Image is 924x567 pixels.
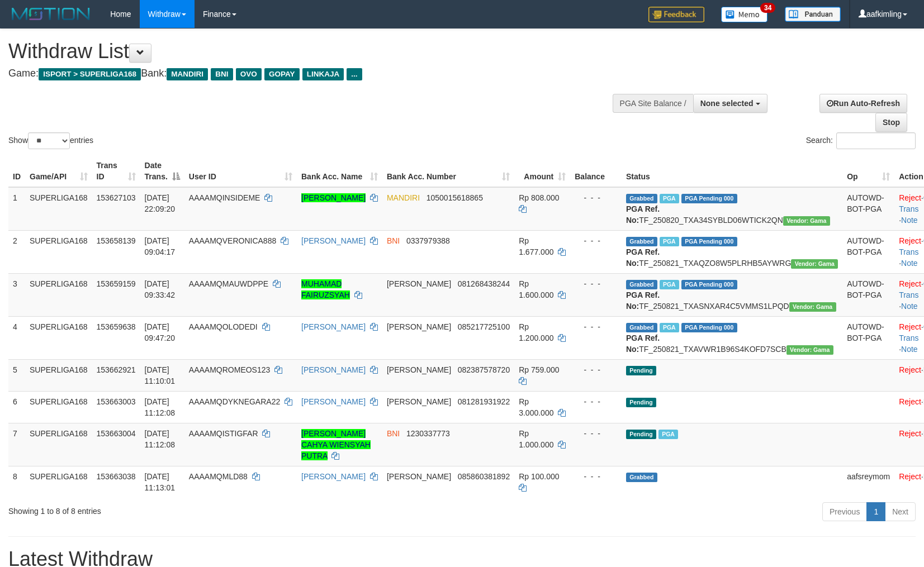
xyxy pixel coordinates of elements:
span: OVO [236,68,262,80]
span: BNI [387,429,400,438]
span: PGA Pending [681,280,737,289]
span: 153662921 [97,365,136,374]
img: MOTION_logo.png [8,6,93,22]
span: MANDIRI [167,68,208,80]
span: Copy 1050015618865 to clipboard [427,193,483,202]
a: Note [901,345,918,354]
label: Show entries [8,132,93,149]
span: [DATE] 11:12:08 [145,429,176,449]
td: SUPERLIGA168 [25,466,92,498]
td: SUPERLIGA168 [25,187,92,231]
td: AUTOWD-BOT-PGA [842,316,894,359]
b: PGA Ref. No: [626,333,660,354]
span: Rp 808.000 [519,193,559,202]
th: Op: activate to sort column ascending [842,155,894,187]
a: Next [885,502,916,521]
th: Game/API: activate to sort column ascending [25,155,92,187]
a: Reject [899,236,921,245]
a: Reject [899,279,921,288]
span: Pending [626,366,656,375]
span: AAAAMQROMEOS123 [189,365,271,374]
a: Note [901,259,918,268]
span: MANDIRI [387,193,420,202]
a: [PERSON_NAME] [301,236,366,245]
span: AAAAMQISTIGFAR [189,429,258,438]
a: Note [901,302,918,311]
td: SUPERLIGA168 [25,423,92,466]
div: PGA Site Balance / [613,94,693,113]
span: [PERSON_NAME] [387,365,451,374]
td: SUPERLIGA168 [25,316,92,359]
div: Showing 1 to 8 of 8 entries [8,501,377,517]
td: TF_250821_TXAVWR1B96S4KOFD7SCB [622,316,842,359]
div: - - - [575,321,617,332]
span: Copy 081281931922 to clipboard [458,397,510,406]
span: Rp 759.000 [519,365,559,374]
button: None selected [693,94,767,113]
span: [DATE] 09:33:42 [145,279,176,299]
span: [DATE] 09:47:20 [145,322,176,342]
th: Trans ID: activate to sort column ascending [92,155,140,187]
a: [PERSON_NAME] [301,397,366,406]
a: [PERSON_NAME] [301,365,366,374]
a: Previous [822,502,867,521]
b: PGA Ref. No: [626,290,660,311]
img: Feedback.jpg [648,7,704,22]
a: Note [901,216,918,225]
span: Rp 1.600.000 [519,279,553,299]
span: 153659638 [97,322,136,331]
span: Rp 1.677.000 [519,236,553,256]
span: GOPAY [264,68,300,80]
span: 153658139 [97,236,136,245]
span: Grabbed [626,237,657,246]
td: SUPERLIGA168 [25,230,92,273]
th: Amount: activate to sort column ascending [514,155,570,187]
b: PGA Ref. No: [626,204,660,225]
span: Marked by aafsengchandara [660,237,679,246]
td: aafsreymom [842,466,894,498]
span: 153663038 [97,472,136,481]
td: 3 [8,273,25,316]
td: 1 [8,187,25,231]
span: Vendor URL: https://trx31.1velocity.biz [783,216,830,226]
span: 153663003 [97,397,136,406]
img: Button%20Memo.svg [721,7,768,22]
td: 7 [8,423,25,466]
span: 153659159 [97,279,136,288]
a: MUHAMAD FAIRUZSYAH [301,279,350,299]
span: Copy 081268438244 to clipboard [458,279,510,288]
th: Status [622,155,842,187]
input: Search: [836,132,916,149]
a: 1 [866,502,885,521]
th: Date Trans.: activate to sort column descending [140,155,184,187]
span: [PERSON_NAME] [387,472,451,481]
span: Rp 3.000.000 [519,397,553,417]
h4: Game: Bank: [8,68,605,79]
div: - - - [575,428,617,439]
span: AAAAMQINSIDEME [189,193,260,202]
span: Rp 1.000.000 [519,429,553,449]
span: Rp 1.200.000 [519,322,553,342]
span: Grabbed [626,323,657,332]
a: [PERSON_NAME] [301,193,366,202]
span: [PERSON_NAME] [387,322,451,331]
span: 34 [760,3,775,13]
span: AAAAMQOLODEDI [189,322,258,331]
span: Rp 100.000 [519,472,559,481]
span: AAAAMQDYKNEGARA22 [189,397,280,406]
span: Pending [626,398,656,407]
span: Copy 1230337773 to clipboard [406,429,450,438]
span: Marked by aafsengchandara [658,430,678,439]
span: Vendor URL: https://trx31.1velocity.biz [786,345,833,355]
span: [DATE] 11:13:01 [145,472,176,492]
span: ... [347,68,362,80]
a: Reject [899,365,921,374]
span: Marked by aafsoycanthlai [660,194,679,203]
span: PGA Pending [681,323,737,332]
span: AAAAMQVERONICA888 [189,236,276,245]
span: Copy 085217725100 to clipboard [458,322,510,331]
td: 4 [8,316,25,359]
td: AUTOWD-BOT-PGA [842,230,894,273]
th: Bank Acc. Name: activate to sort column ascending [297,155,382,187]
span: 153663004 [97,429,136,438]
